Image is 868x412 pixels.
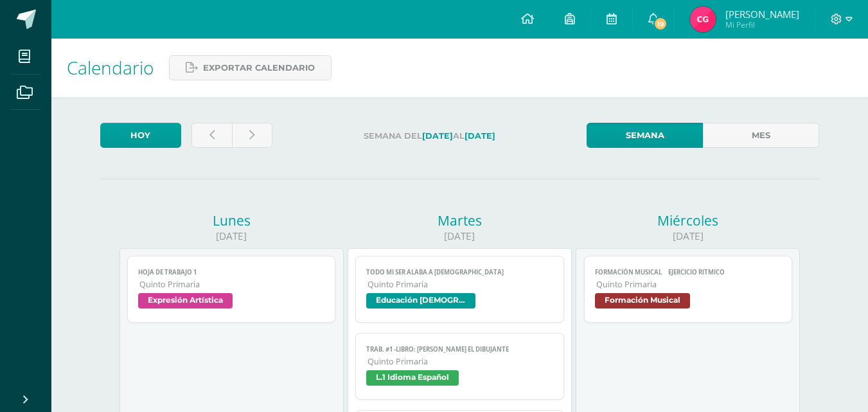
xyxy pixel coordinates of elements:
[355,333,564,400] a: Trab. #1 -LIBRO: [PERSON_NAME] EL DIBUJANTEQuinto PrimariaL.1 Idioma Español
[584,256,793,323] a: FORMACIÓN MUSICAL  EJERCICIO RITMICOQuinto PrimariaFormación Musical
[576,211,800,229] div: Miércoles
[366,293,475,309] span: Educación [DEMOGRAPHIC_DATA]
[690,6,716,32] img: 373013895c6f45b82f3e6c235d95b7d9.png
[596,279,782,290] span: Quinto Primaria
[366,370,459,386] span: L.1 Idioma Español
[203,56,315,80] span: Exportar calendario
[100,123,181,148] a: Hoy
[169,55,332,80] a: Exportar calendario
[595,293,690,309] span: Formación Musical
[120,211,344,229] div: Lunes
[422,131,453,141] strong: [DATE]
[368,279,553,290] span: Quinto Primaria
[120,229,344,243] div: [DATE]
[366,345,553,354] span: Trab. #1 -LIBRO: [PERSON_NAME] EL DIBUJANTE
[465,131,495,141] strong: [DATE]
[283,123,576,149] label: Semana del al
[348,211,572,229] div: Martes
[355,256,564,323] a: Todo mi ser alaba a [DEMOGRAPHIC_DATA]Quinto PrimariaEducación [DEMOGRAPHIC_DATA]
[703,123,819,148] a: Mes
[138,268,325,276] span: hoja de trabajo 1
[366,268,553,276] span: Todo mi ser alaba a [DEMOGRAPHIC_DATA]
[653,17,668,31] span: 19
[348,229,572,243] div: [DATE]
[368,356,553,367] span: Quinto Primaria
[595,268,782,276] span: FORMACIÓN MUSICAL  EJERCICIO RITMICO
[138,293,233,309] span: Expresión Artística
[587,123,703,148] a: Semana
[725,8,799,21] span: [PERSON_NAME]
[576,229,800,243] div: [DATE]
[127,256,336,323] a: hoja de trabajo 1Quinto PrimariaExpresión Artística
[67,55,154,80] span: Calendario
[725,19,799,30] span: Mi Perfil
[139,279,325,290] span: Quinto Primaria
